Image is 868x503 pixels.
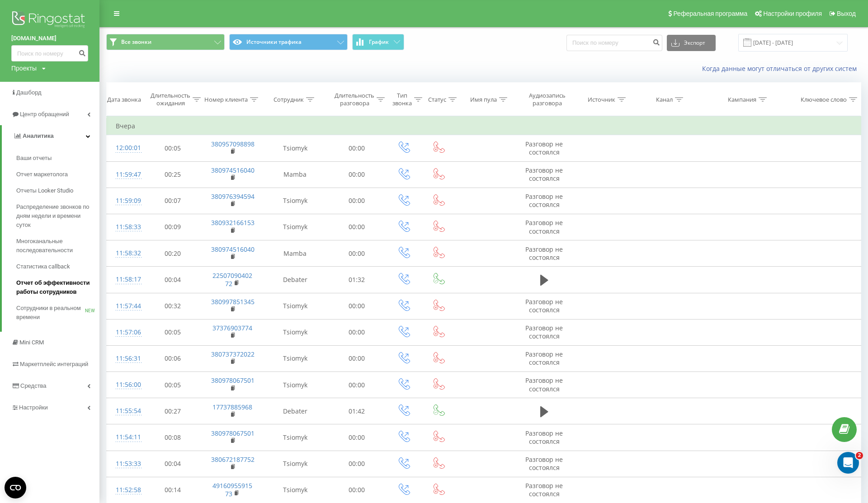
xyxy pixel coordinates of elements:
[16,237,95,255] span: Многоканальные последовательности
[263,188,328,214] td: Tsiomyk
[107,96,141,103] div: Дата звонка
[19,339,44,346] span: Mini CRM
[116,297,135,315] div: 11:57:44
[20,111,69,118] span: Центр обращений
[525,245,563,262] span: Разговор не состоялся
[151,92,190,107] div: Длительность ожидания
[328,188,386,214] td: 00:00
[116,324,135,341] div: 11:57:06
[392,92,412,107] div: Тип звонка
[107,117,861,135] td: Вчера
[116,428,135,446] div: 11:54:11
[144,267,202,293] td: 00:04
[263,345,328,371] td: Tsiomyk
[328,477,386,503] td: 00:00
[144,214,202,240] td: 00:09
[116,139,135,157] div: 12:00:01
[328,135,386,161] td: 00:00
[211,245,255,254] a: 380974516040
[837,452,859,474] iframe: Intercom live chat
[211,376,255,385] a: 380978067501
[16,278,95,296] span: Отчет об эффективности работы сотрудников
[116,350,135,367] div: 11:56:31
[525,350,563,367] span: Разговор не состоялся
[525,166,563,183] span: Разговор не состоялся
[369,39,389,45] span: График
[352,34,404,50] button: График
[328,161,386,188] td: 00:00
[16,233,99,259] a: Многоканальные последовательности
[16,150,99,166] a: Ваши отчеты
[728,96,756,103] div: Кампания
[525,297,563,314] span: Разговор не состоялся
[106,34,225,50] button: Все звонки
[801,96,847,103] div: Ключевое слово
[20,382,47,389] span: Средства
[211,297,255,306] a: 380997851345
[116,376,135,394] div: 11:56:00
[116,218,135,236] div: 11:58:33
[16,183,99,199] a: Отчеты Looker Studio
[116,455,135,473] div: 11:53:33
[263,477,328,503] td: Tsiomyk
[328,319,386,345] td: 00:00
[263,161,328,188] td: Mamba
[212,403,252,411] a: 17737885968
[116,166,135,183] div: 11:59:47
[144,135,202,161] td: 00:05
[328,424,386,451] td: 00:00
[524,92,570,107] div: Аудиозапись разговора
[211,192,255,201] a: 380976394594
[11,45,88,61] input: Поиск по номеру
[16,170,68,179] span: Отчет маркетолога
[856,452,863,459] span: 2
[335,92,374,107] div: Длительность разговора
[116,244,135,262] div: 11:58:32
[702,64,861,73] a: Когда данные могут отличаться от других систем
[144,372,202,398] td: 00:05
[211,218,255,227] a: 380932166153
[144,188,202,214] td: 00:07
[263,451,328,477] td: Tsiomyk
[263,319,328,345] td: Tsiomyk
[328,267,386,293] td: 01:32
[144,451,202,477] td: 00:04
[16,154,52,163] span: Ваши отчеты
[11,34,88,43] a: [DOMAIN_NAME]
[263,398,328,424] td: Debater
[16,202,95,230] span: Распределение звонков по дням недели и времени суток
[763,10,822,17] span: Настройки профиля
[525,429,563,446] span: Разговор не состоялся
[2,125,99,147] a: Аналитика
[328,451,386,477] td: 00:00
[525,324,563,340] span: Разговор не состоялся
[211,350,255,358] a: 380737372022
[263,240,328,267] td: Mamba
[667,35,716,51] button: Экспорт
[525,455,563,472] span: Разговор не состоялся
[16,89,42,96] span: Дашборд
[263,293,328,319] td: Tsiomyk
[116,192,135,210] div: 11:59:09
[20,361,88,367] span: Маркетплейс интеграций
[121,38,151,46] span: Все звонки
[263,214,328,240] td: Tsiomyk
[263,372,328,398] td: Tsiomyk
[144,424,202,451] td: 00:08
[212,481,252,498] a: 4916095591573
[525,140,563,156] span: Разговор не состоялся
[16,304,85,322] span: Сотрудники в реальном времени
[470,96,497,103] div: Имя пула
[328,372,386,398] td: 00:00
[11,64,37,73] div: Проекты
[16,166,99,183] a: Отчет маркетолога
[263,267,328,293] td: Debater
[116,402,135,420] div: 11:55:54
[16,259,99,275] a: Статистика callback
[16,275,99,300] a: Отчет об эффективности работы сотрудников
[274,96,304,103] div: Сотрудник
[204,96,248,103] div: Номер клиента
[428,96,446,103] div: Статус
[263,135,328,161] td: Tsiomyk
[116,481,135,499] div: 11:52:58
